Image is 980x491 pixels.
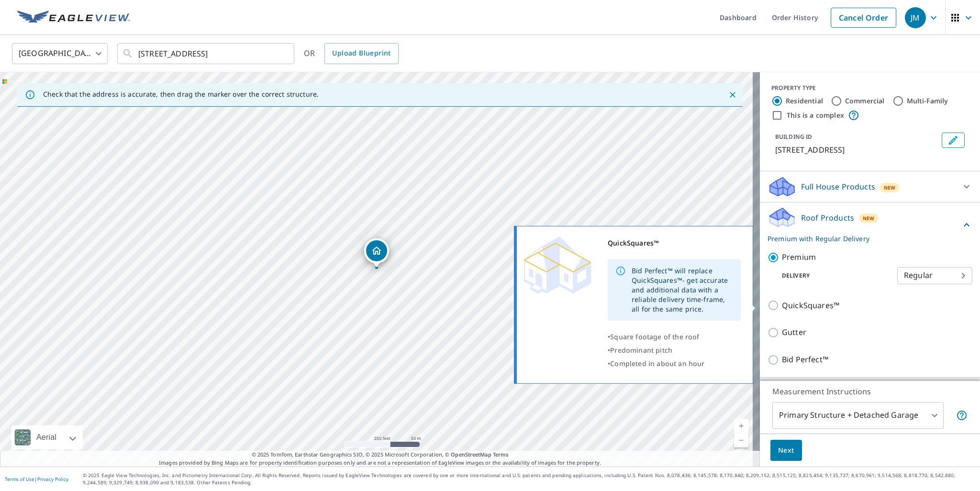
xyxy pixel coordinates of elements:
[608,344,741,357] div: •
[782,300,839,312] p: QuickSquares™
[610,359,704,368] span: Completed in about an hour
[524,236,591,294] img: Premium
[782,326,806,338] p: Gutter
[863,214,875,222] span: New
[304,43,399,64] div: OR
[907,96,948,106] label: Multi-Family
[768,271,897,280] p: Delivery
[786,96,823,106] label: Residential
[831,8,896,28] a: Cancel Order
[138,40,275,67] input: Search by address or latitude-longitude
[17,11,130,25] img: EV Logo
[726,89,739,101] button: Close
[451,451,491,458] a: OpenStreetMap
[787,111,844,120] label: This is a complex
[770,440,802,461] button: Next
[772,402,944,429] div: Primary Structure + Detached Garage
[897,262,972,289] div: Regular
[37,476,68,482] a: Privacy Policy
[768,234,961,244] p: Premium with Regular Delivery
[768,175,972,198] div: Full House ProductsNew
[734,433,748,447] a: Current Level 17, Zoom Out
[324,43,398,64] a: Upload Blueprint
[332,47,390,59] span: Upload Blueprint
[778,445,794,457] span: Next
[884,184,896,191] span: New
[610,332,699,341] span: Square footage of the roof
[775,144,938,156] p: [STREET_ADDRESS]
[782,251,816,263] p: Premium
[632,262,733,318] div: Bid Perfect™ will replace QuickSquares™- get accurate and additional data with a reliable deliver...
[11,425,83,449] div: Aerial
[772,386,968,397] p: Measurement Instructions
[608,357,741,370] div: •
[905,7,926,28] div: JM
[734,419,748,433] a: Current Level 17, Zoom In
[771,84,969,92] div: PROPERTY TYPE
[956,410,968,421] span: Your report will include the primary structure and a detached garage if one exists.
[608,236,741,250] div: QuickSquares™
[845,96,885,106] label: Commercial
[364,238,389,268] div: Dropped pin, building 1, Residential property, 11521 20th Ave NE Seattle, WA 98125
[801,212,854,223] p: Roof Products
[942,133,965,148] button: Edit building 1
[5,476,34,482] a: Terms of Use
[5,476,68,482] p: |
[83,472,975,486] p: © 2025 Eagle View Technologies, Inc. and Pictometry International Corp. All Rights Reserved. Repo...
[252,451,509,459] span: © 2025 TomTom, Earthstar Geographics SIO, © 2025 Microsoft Corporation, ©
[768,206,972,244] div: Roof ProductsNewPremium with Regular Delivery
[12,40,108,67] div: [GEOGRAPHIC_DATA]
[610,346,672,355] span: Predominant pitch
[801,181,875,192] p: Full House Products
[608,330,741,344] div: •
[33,425,59,449] div: Aerial
[493,451,509,458] a: Terms
[775,133,812,141] p: BUILDING ID
[43,90,319,99] p: Check that the address is accurate, then drag the marker over the correct structure.
[782,354,828,366] p: Bid Perfect™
